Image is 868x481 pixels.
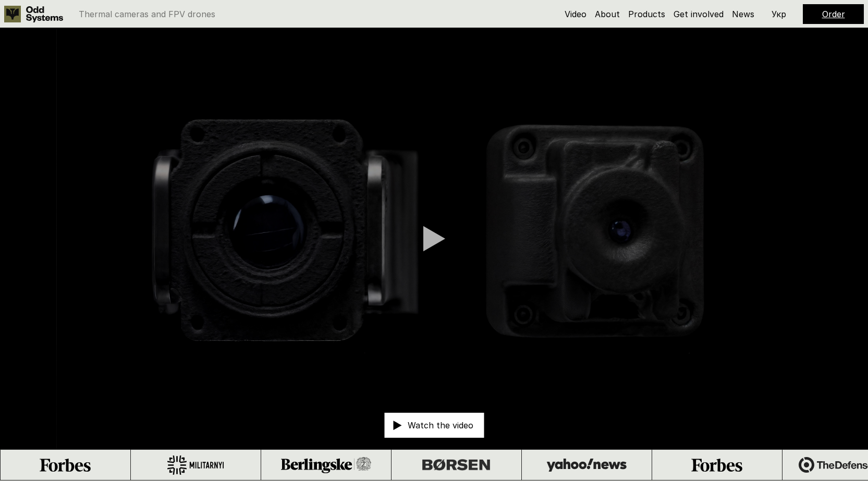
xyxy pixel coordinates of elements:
[674,9,724,19] a: Get involved
[732,9,754,19] a: News
[822,9,845,19] a: Order
[79,10,215,18] p: Thermal cameras and FPV drones
[408,421,473,429] p: Watch the video
[565,9,586,19] a: Video
[772,10,786,18] p: Укр
[628,9,665,19] a: Products
[595,9,620,19] a: About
